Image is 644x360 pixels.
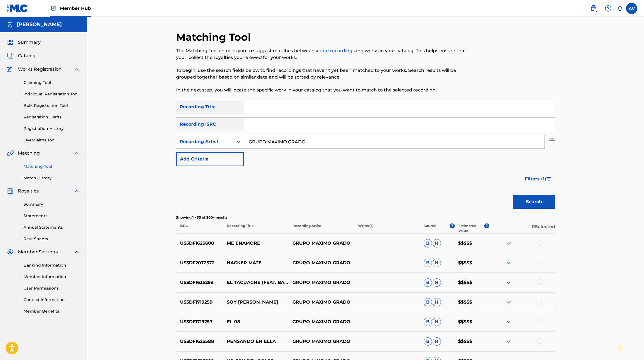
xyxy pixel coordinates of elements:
[24,297,80,303] a: Contact Information
[454,279,489,286] p: $$$$$
[605,5,611,12] img: help
[176,152,244,166] button: Add Criteria
[176,215,555,220] p: Showing 1 - 30 of 200+ results
[424,318,432,326] span: B
[73,150,80,157] img: expand
[180,138,230,145] div: Recording Artist
[223,338,289,345] p: PENSANDO EN ELLA
[603,3,614,14] div: Help
[223,260,289,266] p: HACKER MATE
[354,223,420,233] p: Writer(s)
[289,299,354,306] p: GRUPO MAXIMO GRADO
[433,239,441,247] span: H
[176,260,223,266] p: US3DF2072572
[424,278,432,287] span: B
[176,338,223,345] p: US3DF1625588
[17,21,62,28] h5: JESUS ELIZABETH MUNOZ SANCHEZ
[18,188,39,194] span: Royalties
[18,39,41,46] span: Summary
[176,240,223,247] p: US3DF1625600
[176,47,468,61] p: The Matching Tool enables you to suggest matches between and works in your catalog. This helps en...
[176,223,223,233] p: ISRC
[223,279,289,286] p: EL TACUACHE (FEAT. BANDA LA PAVA) [EN VIVO]
[24,175,80,181] a: Match History
[7,66,14,73] img: Works Registration
[546,177,551,181] img: filter
[424,259,432,267] span: B
[433,278,441,287] span: H
[505,260,512,266] img: expand
[24,126,80,132] a: Registration History
[484,223,489,228] span: ?
[24,114,80,120] a: Registration Drafts
[289,279,354,286] p: GRUPO MAXIMO GRADO
[223,240,289,247] p: ME ENAMORE
[315,48,355,53] a: sound recordings
[18,52,36,59] span: Catalog
[289,223,354,233] p: Recording Artist
[50,5,57,12] img: Top Rightsholder
[590,5,597,12] img: search
[549,135,555,149] img: Delete Criterion
[424,239,432,247] span: B
[24,164,80,169] a: Matching Tool
[616,333,644,360] div: Widget de chat
[176,318,223,325] p: US3DF1719257
[7,249,13,255] img: Member Settings
[24,285,80,291] a: User Permissions
[24,137,80,143] a: Overclaims Tool
[289,318,354,325] p: GRUPO MAXIMO GRADO
[18,249,58,255] span: Member Settings
[289,240,354,247] p: GRUPO MAXIMO GRADO
[7,39,13,46] img: Summary
[18,150,40,157] span: Matching
[7,4,28,12] img: MLC Logo
[525,176,546,182] span: Filters ( 1 )
[24,103,80,109] a: Bulk Registration Tool
[505,318,512,325] img: expand
[176,31,254,43] h2: Matching Tool
[433,318,441,326] span: H
[233,156,239,162] img: 9d2ae6d4665cec9f34b9.svg
[454,338,489,345] p: $$$$$
[489,223,555,233] p: 0 Selected
[626,3,637,14] div: User Menu
[454,260,489,266] p: $$$$$
[289,260,354,266] p: GRUPO MAXIMO GRADO
[176,299,223,306] p: US3DF1719259
[505,299,512,306] img: expand
[24,274,80,280] a: Member Information
[223,223,288,233] p: Recording Title
[73,66,80,73] img: expand
[176,100,555,212] form: Search Form
[176,87,468,93] p: In the next step, you will locate the specific work in your catalog that you want to match to the...
[454,240,489,247] p: $$$$$
[7,188,13,194] img: Royalties
[73,188,80,194] img: expand
[433,337,441,346] span: H
[433,259,441,267] span: H
[433,298,441,306] span: H
[60,5,91,12] span: Member Hub
[618,339,621,356] div: Arrastrar
[521,172,555,186] button: Filters (1)
[24,236,80,242] a: Rate Sheets
[7,21,13,28] img: Accounts
[223,299,289,306] p: SOY [PERSON_NAME]
[223,318,289,325] p: EL 08
[24,201,80,207] a: Summary
[505,279,512,286] img: expand
[505,240,512,247] img: expand
[454,318,489,325] p: $$$$$
[24,262,80,268] a: Banking Information
[424,298,432,306] span: B
[24,308,80,314] a: Member Benefits
[628,252,644,297] iframe: Resource Center
[7,39,41,46] a: SummarySummary
[424,337,432,346] span: B
[73,249,80,255] img: expand
[616,333,644,360] iframe: Chat Widget
[24,91,80,97] a: Individual Registration Tool
[505,338,512,345] img: expand
[7,150,14,157] img: Matching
